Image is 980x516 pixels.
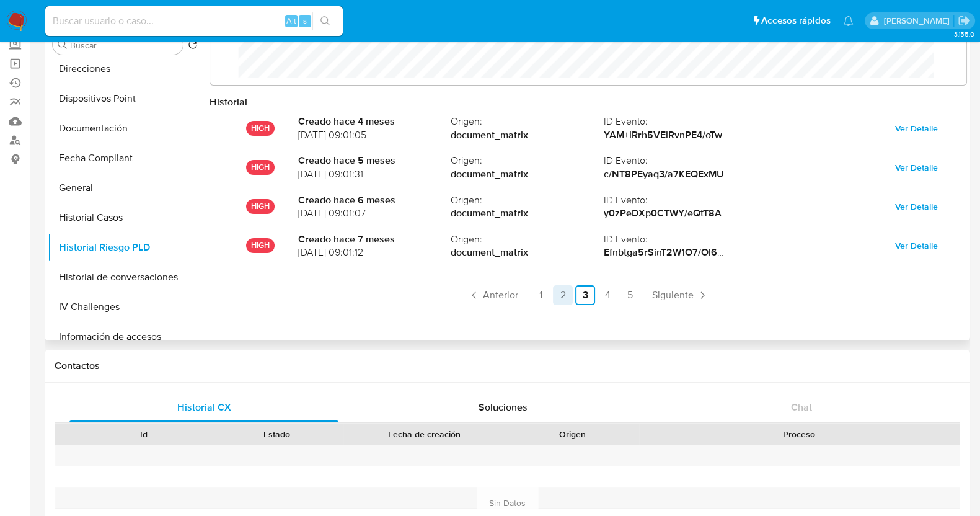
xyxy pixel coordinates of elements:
a: Ir a la página 4 [598,285,617,305]
span: Ver Detalle [895,237,938,254]
h1: Contactos [55,360,960,372]
span: Origen : [451,154,603,167]
button: Documentación [48,113,203,143]
span: ID Evento : [604,154,756,167]
span: Alt [286,15,296,27]
span: [DATE] 09:01:12 [298,246,451,259]
a: Ir a la página 2 [553,285,573,305]
span: Origen : [451,193,603,207]
button: Historial Casos [48,203,203,233]
span: [DATE] 09:01:05 [298,128,451,142]
button: Volver al orden por defecto [188,40,198,53]
a: Ir a la página 3 [575,285,595,305]
span: Ver Detalle [895,120,938,137]
button: IV Challenges [48,292,203,322]
button: Dispositivos Point [48,84,203,113]
button: Fecha Compliant [48,143,203,173]
span: Origen : [451,115,603,128]
button: Direcciones [48,54,203,84]
div: Id [86,428,201,440]
span: Ver Detalle [895,159,938,176]
button: Ver Detalle [886,118,947,138]
a: Notificaciones [843,16,854,26]
span: Accesos rápidos [761,14,831,27]
strong: Creado hace 5 meses [298,154,451,167]
input: Buscar usuario o caso... [45,13,343,29]
button: Historial de conversaciones [48,262,203,292]
span: ID Evento : [604,193,756,207]
span: Historial CX [177,400,231,414]
p: francisco.martinezsilva@mercadolibre.com.mx [883,15,953,27]
p: HIGH [246,199,275,214]
span: ID Evento : [604,115,756,128]
span: Chat [791,400,812,414]
strong: document_matrix [451,128,603,142]
a: Salir [958,14,971,27]
p: HIGH [246,238,275,253]
span: s [303,15,307,27]
a: Siguiente [647,285,713,305]
span: Soluciones [479,400,528,414]
a: Anterior [463,285,523,305]
p: HIGH [246,160,275,175]
span: 3.155.0 [953,29,974,39]
a: Ir a la página 5 [620,285,640,305]
strong: Creado hace 7 meses [298,233,451,246]
div: Origen [514,428,630,440]
span: Anterior [483,290,518,300]
a: Ir a la página 1 [531,285,550,305]
strong: Historial [210,95,247,109]
button: Información de accesos [48,322,203,352]
button: Ver Detalle [886,197,947,216]
strong: Creado hace 6 meses [298,193,451,207]
p: HIGH [246,121,275,136]
span: [DATE] 09:01:31 [298,167,451,181]
button: Historial Riesgo PLD [48,233,203,262]
strong: document_matrix [451,167,603,181]
div: Fecha de creación [352,428,497,440]
span: Siguiente [652,290,694,300]
button: search-icon [312,12,338,30]
span: Ver Detalle [895,198,938,215]
button: Buscar [58,40,68,50]
span: Origen : [451,233,603,246]
span: ID Evento : [604,233,756,246]
div: Estado [219,428,335,440]
button: Ver Detalle [886,236,947,256]
input: Buscar [70,40,178,51]
div: Proceso [648,428,951,440]
strong: document_matrix [451,246,603,259]
button: General [48,173,203,203]
span: [DATE] 09:01:07 [298,207,451,220]
strong: Creado hace 4 meses [298,115,451,128]
button: Ver Detalle [886,158,947,177]
strong: document_matrix [451,207,603,220]
nav: Paginación [210,285,967,305]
